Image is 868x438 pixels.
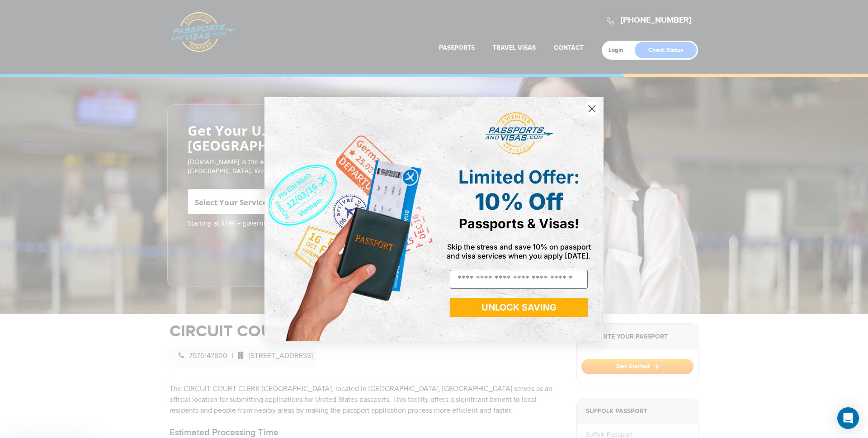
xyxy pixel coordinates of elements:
button: Close dialog [584,101,600,117]
img: passports and visas [485,112,553,155]
div: Open Intercom Messenger [837,407,859,429]
span: 10% Off [475,188,563,215]
button: UNLOCK SAVING [450,298,588,317]
span: Limited Offer: [458,166,580,188]
span: Passports & Visas! [459,216,579,231]
span: Skip the stress and save 10% on passport and visa services when you apply [DATE]. [447,242,591,260]
img: de9cda0d-0715-46ca-9a25-073762a91ba7.png [264,97,434,341]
